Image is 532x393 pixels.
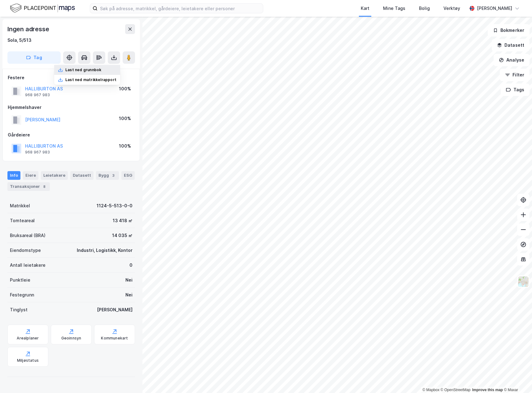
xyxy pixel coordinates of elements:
[65,77,116,82] div: Last ned matrikkelrapport
[119,115,131,122] div: 100%
[10,217,35,224] div: Tomteareal
[41,171,68,180] div: Leietakere
[17,358,39,363] div: Miljøstatus
[501,363,532,393] div: Kontrollprogram for chat
[101,336,128,341] div: Kommunekart
[41,184,47,190] div: 8
[477,5,512,12] div: [PERSON_NAME]
[25,150,50,155] div: 968 967 983
[8,131,135,139] div: Gårdeiere
[110,172,116,179] div: 3
[96,171,119,180] div: Bygg
[97,202,133,209] div: 1124-5-513-0-0
[119,85,131,93] div: 100%
[17,336,39,341] div: Arealplaner
[501,84,530,96] button: Tags
[113,217,133,224] div: 13 418 ㎡
[517,276,529,287] img: Z
[500,69,530,81] button: Filter
[7,171,20,180] div: Info
[121,171,135,180] div: ESG
[61,336,81,341] div: Geoinnsyn
[23,171,38,180] div: Eiere
[10,261,46,269] div: Antall leietakere
[65,67,101,72] div: Last ned grunnbok
[10,306,28,313] div: Tinglyst
[25,93,50,97] div: 968 967 983
[10,202,30,209] div: Matrikkel
[98,4,263,13] input: Søk på adresse, matrikkel, gårdeiere, leietakere eller personer
[10,3,75,14] img: logo.f888ab2527a4732fd821a326f86c7f29.svg
[419,5,430,12] div: Bolig
[383,5,405,12] div: Mine Tags
[129,261,133,269] div: 0
[125,276,133,284] div: Nei
[10,232,46,239] div: Bruksareal (BRA)
[7,51,61,64] button: Tag
[7,24,50,34] div: Ingen adresse
[70,171,94,180] div: Datasett
[8,104,135,111] div: Hjemmelshaver
[125,291,133,299] div: Nei
[494,54,530,66] button: Analyse
[119,142,131,150] div: 100%
[422,388,439,392] a: Mapbox
[97,306,133,313] div: [PERSON_NAME]
[8,74,135,81] div: Festere
[501,363,532,393] iframe: Chat Widget
[443,5,460,12] div: Verktøy
[472,388,503,392] a: Improve this map
[10,291,34,299] div: Festegrunn
[77,247,133,254] div: Industri, Logistikk, Kontor
[492,39,530,51] button: Datasett
[441,388,471,392] a: OpenStreetMap
[7,182,50,191] div: Transaksjoner
[10,247,41,254] div: Eiendomstype
[361,5,369,12] div: Kart
[488,24,530,37] button: Bokmerker
[7,37,32,44] div: Sola, 5/513
[112,232,133,239] div: 14 035 ㎡
[10,276,30,284] div: Punktleie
